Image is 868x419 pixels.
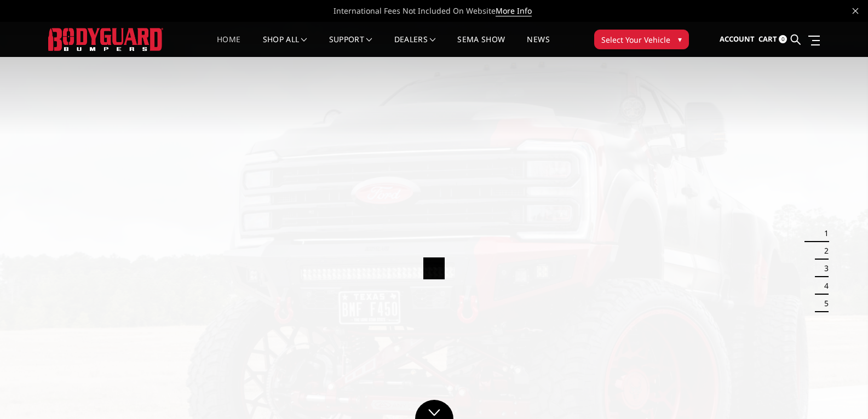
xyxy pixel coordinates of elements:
span: Select Your Vehicle [601,34,670,45]
a: Cart 0 [758,25,787,54]
button: 4 of 5 [818,277,829,295]
a: Account [720,25,755,54]
button: 2 of 5 [818,242,829,260]
a: shop all [263,36,307,57]
a: Dealers [394,36,436,57]
img: BODYGUARD BUMPERS [48,28,163,50]
button: 3 of 5 [818,260,829,277]
a: Home [217,36,240,57]
span: Cart [758,34,777,44]
a: Click to Down [415,400,453,419]
span: 0 [779,35,787,43]
span: Account [720,34,755,44]
button: 1 of 5 [818,225,829,242]
a: News [527,36,549,57]
span: ▾ [678,33,682,45]
a: SEMA Show [457,36,505,57]
a: More Info [496,5,532,16]
button: Select Your Vehicle [594,30,689,49]
button: 5 of 5 [818,295,829,312]
a: Support [329,36,372,57]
